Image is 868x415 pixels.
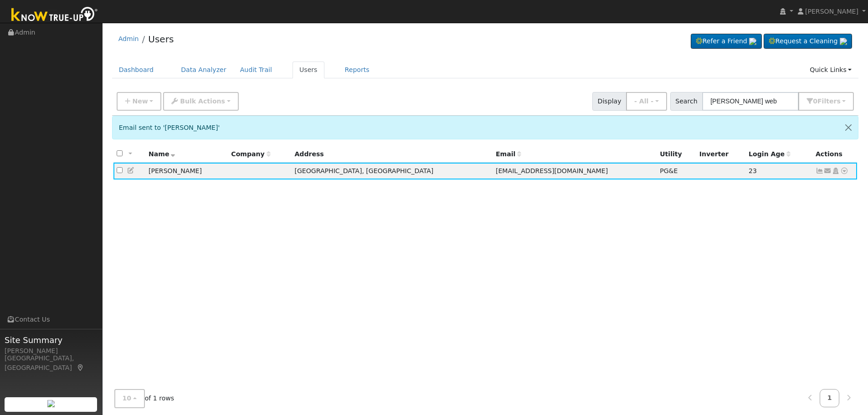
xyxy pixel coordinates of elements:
span: of 1 rows [114,389,175,408]
div: Actions [816,149,854,159]
span: Display [592,92,627,111]
a: Request a Cleaning [764,34,852,49]
div: Inverter [699,149,742,159]
span: [EMAIL_ADDRESS][DOMAIN_NAME] [496,167,608,174]
button: 10 [114,389,145,408]
span: Bulk Actions [180,97,225,105]
a: Audit Trail [233,61,279,78]
span: Filter [817,97,841,105]
td: [PERSON_NAME] [145,163,228,179]
button: Bulk Actions [163,92,238,111]
a: mr.peanockle@yahoo.com [824,166,832,176]
a: Quick Links [803,61,858,78]
a: Other actions [840,166,848,176]
a: Users [293,61,324,78]
span: Email sent to '[PERSON_NAME]' [119,124,220,131]
a: Admin [118,35,139,42]
span: s [837,97,840,105]
button: 0Filters [798,92,854,111]
img: retrieve [47,400,55,407]
div: [GEOGRAPHIC_DATA], [GEOGRAPHIC_DATA] [5,354,98,373]
span: New [132,97,148,105]
span: Days since last login [749,150,791,158]
a: Map [77,364,85,371]
span: Search [670,92,703,111]
div: [PERSON_NAME] [5,346,98,356]
a: 1 [820,389,840,407]
span: PG&E [660,167,678,174]
input: Search [702,92,799,111]
span: 09/15/2025 3:35:06 PM [749,167,757,174]
a: Login As [832,167,840,174]
a: Users [148,34,174,45]
span: Company name [231,150,270,158]
img: retrieve [749,38,756,45]
button: New [117,92,162,111]
span: Email [496,150,521,158]
img: Know True-Up [7,5,103,26]
td: [GEOGRAPHIC_DATA], [GEOGRAPHIC_DATA] [291,163,493,179]
a: Data Analyzer [174,61,233,78]
a: Dashboard [112,61,161,78]
a: Refer a Friend [691,34,762,49]
div: Utility [660,149,693,159]
button: - All - [626,92,667,111]
a: Edit User [127,167,135,174]
img: retrieve [840,38,847,45]
div: Address [294,149,489,159]
span: Name [149,150,175,158]
span: [PERSON_NAME] [805,8,858,15]
a: Show Graph [816,167,824,174]
button: Close [839,116,858,138]
span: Site Summary [5,334,98,346]
a: Reports [338,61,376,78]
span: 10 [123,395,132,402]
